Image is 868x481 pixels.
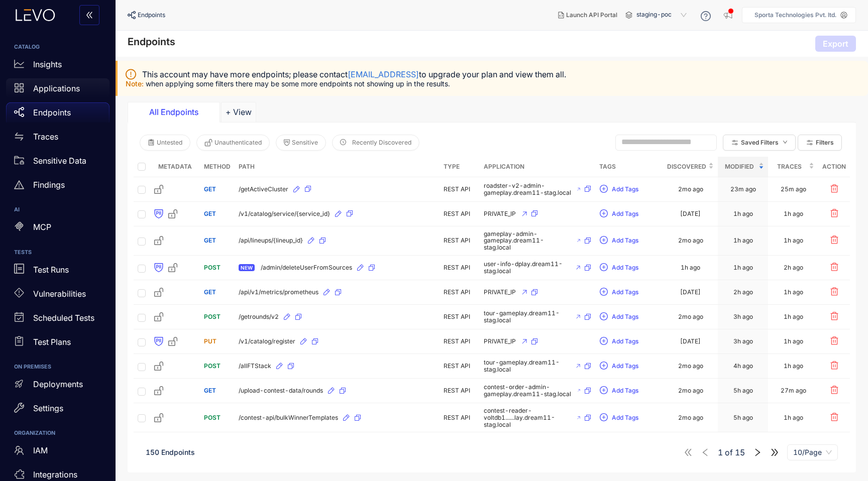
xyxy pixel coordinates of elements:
div: 4h ago [733,363,753,370]
div: REST API [444,210,476,217]
div: 1h ago [733,264,753,271]
a: Scheduled Tests [6,308,110,332]
span: plus-circle [600,312,608,321]
a: Deployments [6,374,110,398]
span: double-left [85,11,93,20]
th: Tags [595,157,663,177]
div: [DATE] [680,289,701,296]
div: 5h ago [733,414,753,421]
span: tour-gameplay.dream11-stag.local [484,359,570,373]
div: REST API [444,387,476,394]
span: plus-circle [600,337,608,346]
span: Add Tags [612,313,638,320]
span: Traces [772,161,807,172]
span: Add Tags [612,186,638,193]
div: REST API [444,289,476,296]
button: plus-circleAdd Tags [599,333,639,349]
h4: Endpoints [128,36,175,48]
button: Add tab [221,102,256,122]
a: MCP [6,217,110,242]
span: Add Tags [612,363,638,370]
span: PUT [204,337,216,345]
p: Endpoints [33,108,71,117]
th: Traces [768,157,818,177]
span: plus-circle [600,288,608,297]
button: Sensitive [276,135,326,151]
button: plus-circleAdd Tags [599,358,639,374]
p: Test Runs [33,265,69,274]
p: Vulnerabilities [33,289,86,298]
th: Action [818,157,850,177]
span: /allFTStack [239,363,271,370]
span: Unauthenticated [214,139,262,146]
span: Add Tags [612,338,638,345]
div: 2mo ago [678,414,703,421]
a: Vulnerabilities [6,284,110,308]
span: 10/Page [793,445,832,460]
div: 1h ago [681,264,700,271]
div: 1h ago [784,210,803,217]
button: Unauthenticated [196,135,270,151]
span: GET [204,236,216,244]
p: Applications [33,84,80,93]
a: [EMAIL_ADDRESS] [348,69,419,79]
p: MCP [33,222,51,231]
span: contest-order-admin-gameplay.dream11-stag.local [484,384,571,398]
span: plus-circle [600,236,608,245]
h6: CATALOG [14,44,101,50]
span: GET [204,288,216,296]
a: Test Runs [6,260,110,284]
div: [DATE] [680,338,701,345]
button: plus-circleAdd Tags [599,260,639,276]
span: Filters [816,139,834,146]
span: Modified [722,161,756,172]
span: user-info-dplay.dream11-stag.local [484,261,570,275]
a: Insights [6,54,110,78]
p: IAM [33,446,48,455]
div: 2mo ago [678,387,703,394]
span: of [718,448,745,457]
span: Add Tags [612,210,638,217]
span: roadster-v2-admin-gameplay.dream11-stag.local [484,182,571,196]
h6: ORGANIZATION [14,430,101,436]
span: POST [204,264,221,271]
span: Recently Discovered [352,139,411,146]
span: swap [14,132,24,142]
span: staging-poc [636,7,689,23]
p: Settings [33,404,63,413]
button: clock-circleRecently Discovered [332,135,419,151]
th: Path [235,157,440,177]
p: Insights [33,60,62,69]
th: Type [440,157,480,177]
button: plus-circleAdd Tags [599,232,639,249]
span: Untested [157,139,182,146]
span: /getrounds/v2 [239,313,279,320]
span: /contest-api/bulkWinnerTemplates [239,414,338,421]
span: Add Tags [612,237,638,244]
span: /getActiveCluster [239,186,288,193]
span: plus-circle [600,185,608,194]
div: 23m ago [730,186,756,193]
div: 5h ago [733,387,753,394]
h6: AI [14,207,101,213]
span: /upload-contest-data/rounds [239,387,323,394]
span: Add Tags [612,414,638,421]
span: NEW [239,264,255,271]
span: 15 [735,448,745,457]
button: plus-circleAdd Tags [599,383,639,399]
p: Sporta Technologies Pvt. ltd. [754,12,836,19]
span: PRIVATE_IP [484,338,516,345]
div: 2mo ago [678,186,703,193]
span: plus-circle [600,362,608,371]
div: REST API [444,264,476,271]
span: Sensitive [292,139,318,146]
button: Export [815,36,856,52]
span: /api/v1/metrics/prometheus [239,289,318,296]
div: 1h ago [784,414,803,421]
div: 2mo ago [678,313,703,320]
span: 1 [718,448,723,457]
div: REST API [444,313,476,320]
button: plus-circleAdd Tags [599,206,639,222]
span: POST [204,414,221,421]
div: 25m ago [781,186,806,193]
